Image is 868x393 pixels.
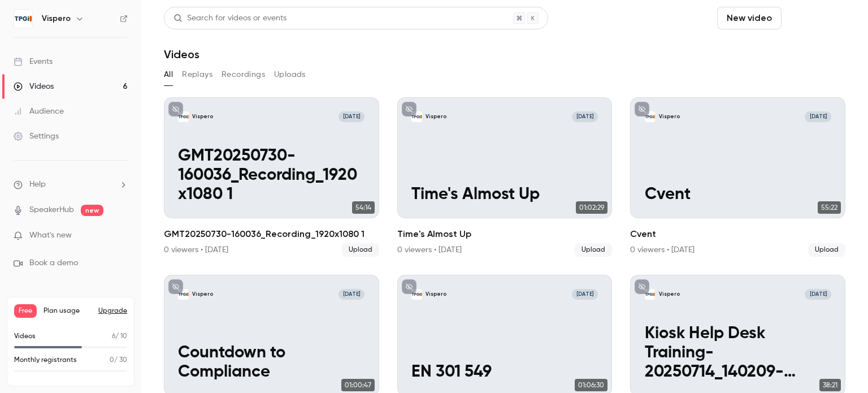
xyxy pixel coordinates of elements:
h2: Time's Almost Up [397,227,613,241]
span: Upload [575,243,612,257]
p: Cvent [645,185,831,204]
p: Vispero [192,113,213,120]
span: new [81,205,103,216]
span: Upload [808,243,845,257]
button: unpublished [635,279,649,294]
h2: Cvent [630,227,845,241]
button: New video [717,7,782,29]
span: [DATE] [338,111,364,122]
p: Kiosk Help Desk Training-20250714_140209-Meeting Recording [645,324,831,382]
button: Replays [182,66,212,84]
span: Plan usage [44,306,92,316]
p: EN 301 549 [411,362,598,382]
p: GMT20250730-160036_Recording_1920x1080 1 [178,146,364,204]
p: Monthly registrants [14,355,77,365]
p: / 10 [112,331,127,342]
button: unpublished [635,102,649,116]
h2: GMT20250730-160036_Recording_1920x1080 1 [164,227,379,241]
img: Time's Almost Up [411,111,422,122]
button: unpublished [402,279,416,294]
span: [DATE] [805,111,831,122]
h1: Videos [164,47,199,61]
img: Kiosk Help Desk Training-20250714_140209-Meeting Recording [645,289,656,300]
span: 01:06:30 [575,379,607,391]
a: Time's Almost UpVispero[DATE]Time's Almost Up01:02:29Time's Almost Up0 viewers • [DATE]Upload [397,97,613,257]
div: 0 viewers • [DATE] [630,244,695,256]
img: GMT20250730-160036_Recording_1920x1080 1 [178,111,189,122]
span: Upload [342,243,379,257]
span: [DATE] [572,289,598,300]
span: Help [29,179,46,191]
span: 54:14 [352,201,375,214]
button: unpublished [168,102,183,116]
li: Time's Almost Up [397,97,613,257]
div: Search for videos or events [173,12,287,24]
div: Events [14,56,53,67]
p: Vispero [192,291,213,298]
button: unpublished [402,102,416,116]
span: 38:21 [819,379,841,391]
div: 0 viewers • [DATE] [164,244,228,256]
li: GMT20250730-160036_Recording_1920x1080 1 [164,97,379,257]
li: Cvent [630,97,845,257]
button: All [164,66,173,84]
img: Countdown to Compliance [178,289,189,300]
button: unpublished [168,279,183,294]
span: 55:22 [818,201,841,214]
span: Book a demo [29,257,78,269]
div: Audience [14,106,64,117]
span: [DATE] [572,111,598,122]
img: Cvent [645,111,656,122]
button: Uploads [274,66,306,84]
p: Videos [14,331,36,342]
span: What's new [29,230,72,241]
img: Vispero [14,10,32,28]
span: Free [14,304,37,318]
section: Videos [164,7,845,386]
p: Vispero [426,113,446,120]
span: [DATE] [338,289,364,300]
iframe: Noticeable Trigger [114,231,128,241]
button: Recordings [222,66,265,84]
a: GMT20250730-160036_Recording_1920x1080 1Vispero[DATE]GMT20250730-160036_Recording_1920x1080 154:1... [164,97,379,257]
p: / 30 [110,355,127,365]
span: 01:02:29 [576,201,607,214]
div: 0 viewers • [DATE] [397,244,462,256]
p: Countdown to Compliance [178,343,364,382]
h6: Vispero [42,13,71,24]
div: Videos [14,81,54,92]
span: 6 [112,333,115,340]
img: EN 301 549 [411,289,422,300]
span: 0 [110,357,114,364]
a: CventVispero[DATE]Cvent55:22Cvent0 viewers • [DATE]Upload [630,97,845,257]
button: Upgrade [98,306,127,316]
li: help-dropdown-opener [14,179,128,191]
span: [DATE] [805,289,831,300]
span: 01:00:47 [341,379,375,391]
p: Time's Almost Up [411,185,598,204]
button: Schedule [786,7,845,29]
p: Vispero [659,113,680,120]
p: Vispero [659,291,680,298]
a: SpeakerHub [29,204,74,216]
div: Settings [14,131,59,142]
p: Vispero [426,291,446,298]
